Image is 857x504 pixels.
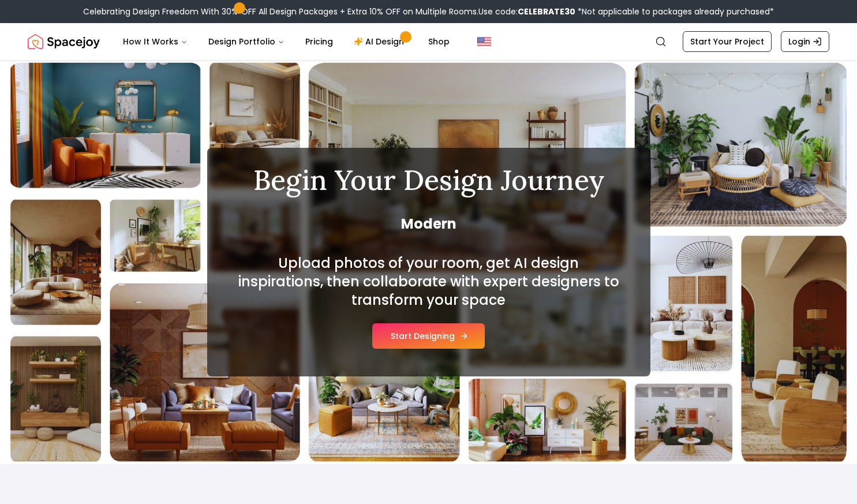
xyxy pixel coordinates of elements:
a: Pricing [296,30,342,53]
nav: Main [114,30,459,53]
span: Modern [235,215,623,233]
a: Shop [419,30,459,53]
span: *Not applicable to packages already purchased* [575,6,774,17]
div: Celebrating Design Freedom With 30% OFF All Design Packages + Extra 10% OFF on Multiple Rooms. [83,6,774,17]
b: CELEBRATE30 [518,6,575,17]
a: Spacejoy [28,30,100,53]
a: AI Design [345,30,417,53]
a: Login [781,31,829,52]
span: Use code: [478,6,575,17]
img: United States [477,35,491,48]
a: Start Your Project [683,31,772,52]
button: Design Portfolio [199,30,294,53]
nav: Global [28,23,829,60]
h2: Upload photos of your room, get AI design inspirations, then collaborate with expert designers to... [235,254,623,309]
button: How It Works [114,30,197,53]
img: Spacejoy Logo [28,30,100,53]
h1: Begin Your Design Journey [235,166,623,194]
button: Start Designing [372,323,485,349]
